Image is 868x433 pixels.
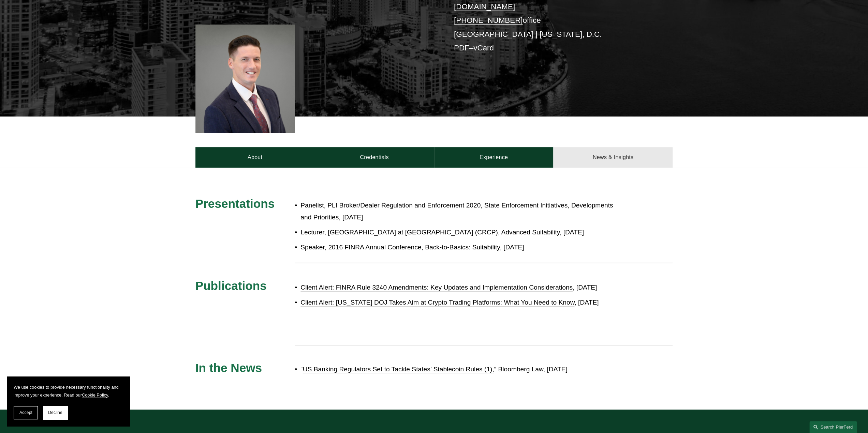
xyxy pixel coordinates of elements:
p: Lecturer, [GEOGRAPHIC_DATA] at [GEOGRAPHIC_DATA] (CRCP), Advanced Suitability, [DATE] [300,227,613,238]
p: Panelist, PLI Broker/Dealer Regulation and Enforcement 2020, State Enforcement Initiatives, Devel... [300,200,613,223]
button: Accept [14,406,38,419]
a: Credentials [315,147,434,168]
span: Publications [195,279,267,292]
p: Speaker, 2016 FINRA Annual Conference, Back-to-Basics: Suitability, [DATE] [300,242,613,253]
span: Decline [48,410,62,415]
a: US Banking Regulators Set to Tackle States’ Stablecoin Rules (1), [303,366,494,373]
span: Accept [19,410,32,415]
a: Client Alert: FINRA Rule 3240 Amendments: Key Updates and Implementation Considerations [300,284,573,291]
p: We use cookies to provide necessary functionality and improve your experience. Read our . [14,383,123,399]
p: , [DATE] [300,282,613,294]
a: News & Insights [553,147,673,168]
a: Search this site [809,421,857,433]
a: Experience [434,147,554,168]
button: Decline [43,406,68,419]
a: Cookie Policy [82,392,108,398]
span: In the News [195,361,262,374]
a: PDF [454,44,469,52]
p: “ ” Bloomberg Law, [DATE] [300,364,613,375]
a: About [195,147,315,168]
span: Presentations [195,197,275,210]
a: vCard [473,44,494,52]
a: [PHONE_NUMBER] [454,16,523,25]
a: Client Alert: [US_STATE] DOJ Takes Aim at Crypto Trading Platforms: What You Need to Know [300,299,574,306]
p: , [DATE] [300,297,613,309]
section: Cookie banner [7,376,130,426]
